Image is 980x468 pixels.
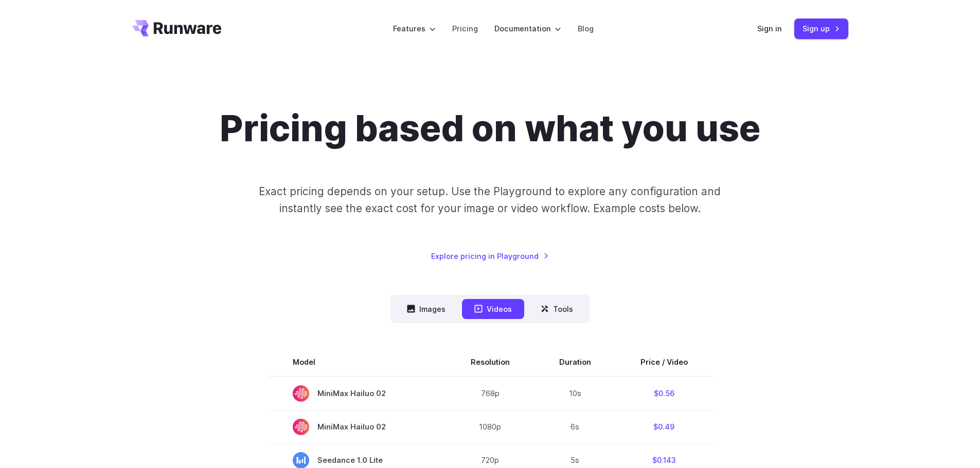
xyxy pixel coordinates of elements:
[293,419,421,435] span: MiniMax Hailuo 02
[534,348,616,377] th: Duration
[616,377,712,410] td: $0.56
[239,183,740,217] p: Exact pricing depends on your setup. Use the Playground to explore any configuration and instantl...
[431,250,549,262] a: Explore pricing in Playground
[446,377,534,410] td: 768p
[462,299,524,319] button: Videos
[393,23,436,34] label: Features
[534,410,616,443] td: 6s
[452,23,478,34] a: Pricing
[528,299,585,319] button: Tools
[220,107,760,150] h1: Pricing based on what you use
[534,377,616,410] td: 10s
[757,23,782,34] a: Sign in
[794,18,848,39] a: Sign up
[268,348,446,377] th: Model
[132,20,222,36] a: Go to /
[494,23,561,34] label: Documentation
[616,410,712,443] td: $0.49
[446,410,534,443] td: 1080p
[293,385,421,402] span: MiniMax Hailuo 02
[578,23,594,34] a: Blog
[395,299,458,319] button: Images
[446,348,534,377] th: Resolution
[616,348,712,377] th: Price / Video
